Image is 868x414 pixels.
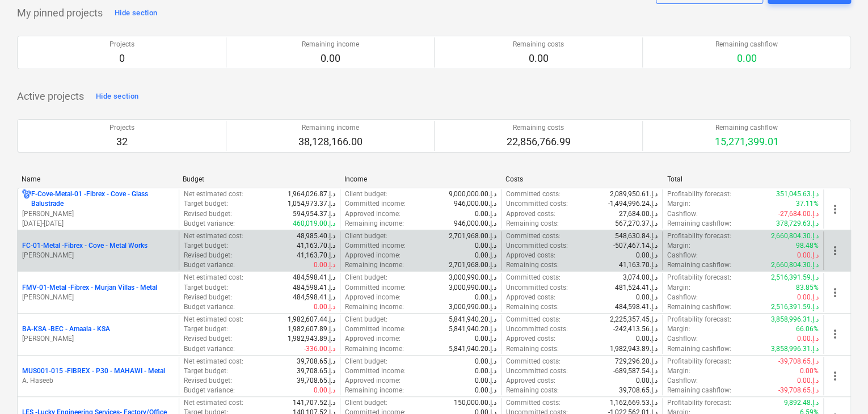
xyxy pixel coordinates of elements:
p: Cashflow : [667,293,698,302]
button: Hide section [93,87,141,105]
p: Committed costs : [506,273,561,282]
p: Margin : [667,366,690,376]
p: Approved costs : [506,334,555,344]
p: Net estimated cost : [184,315,243,324]
p: Target budget : [184,324,228,334]
p: 0.00د.إ.‏ [797,251,819,260]
p: Profitability forecast : [667,315,731,324]
p: Profitability forecast : [667,357,731,366]
p: My pinned projects [17,6,103,20]
p: 3,000,990.00د.إ.‏ [449,273,496,282]
p: 41,163.70د.إ.‏ [619,260,658,270]
p: [PERSON_NAME] [22,293,174,302]
p: 484,598.41د.إ.‏ [615,302,658,312]
p: 150,000.00د.إ.‏ [454,398,496,408]
p: Projects [109,40,134,49]
p: Revised budget : [184,209,232,219]
p: 484,598.41د.إ.‏ [293,293,335,302]
p: -242,413.56د.إ.‏ [613,324,658,334]
p: 27,684.00د.إ.‏ [619,209,658,219]
p: Target budget : [184,283,228,293]
p: 0 [109,52,134,65]
p: 594,954.37د.إ.‏ [293,209,335,219]
p: 481,524.41د.إ.‏ [615,283,658,293]
p: Target budget : [184,366,228,376]
p: Net estimated cost : [184,189,243,199]
p: 39,708.65د.إ.‏ [297,357,335,366]
p: 0.00د.إ.‏ [636,376,658,386]
p: Approved costs : [506,251,555,260]
p: 3,000,990.00د.إ.‏ [449,283,496,293]
p: Remaining costs : [506,344,559,354]
p: MUS001-015 - FIBREX - P30 - MAHAWI - Metal [22,366,165,376]
p: -689,587.54د.إ.‏ [613,366,658,376]
p: F-Cove-Metal-01 - Fibrex - Cove - Glass Balustrade [31,189,174,209]
p: 3,000,990.00د.إ.‏ [449,302,496,312]
p: 2,660,804.30د.إ.‏ [771,231,819,241]
p: Remaining costs [513,40,564,49]
p: 0.00د.إ.‏ [636,293,658,302]
p: Committed costs : [506,189,561,199]
p: Profitability forecast : [667,273,731,282]
p: 9,892.48د.إ.‏ [784,398,819,408]
p: Remaining costs : [506,386,559,395]
p: 1,982,607.89د.إ.‏ [288,324,335,334]
p: Cashflow : [667,251,698,260]
p: 0.00د.إ.‏ [797,334,819,344]
p: 0.00د.إ.‏ [797,293,819,302]
p: Approved income : [345,251,401,260]
button: Hide section [112,4,160,22]
p: Committed income : [345,366,406,376]
p: Approved income : [345,293,401,302]
p: Remaining income [302,40,359,49]
p: 2,516,391.59د.إ.‏ [771,273,819,282]
p: Revised budget : [184,293,232,302]
p: Client budget : [345,315,387,324]
p: Remaining income : [345,260,404,270]
p: 0.00 [513,52,564,65]
p: 0.00د.إ.‏ [314,386,335,395]
div: Hide section [115,7,157,20]
p: Profitability forecast : [667,231,731,241]
p: Approved income : [345,376,401,386]
p: -27,684.00د.إ.‏ [778,209,819,219]
p: Remaining cashflow : [667,386,731,395]
p: Budget variance : [184,386,235,395]
p: Revised budget : [184,376,232,386]
p: Committed costs : [506,315,561,324]
p: Remaining costs : [506,219,559,229]
p: Remaining cashflow : [667,219,731,229]
p: Remaining costs : [506,302,559,312]
div: F-Cove-Metal-01 -Fibrex - Cove - Glass Balustrade[PERSON_NAME][DATE]-[DATE] [22,189,174,229]
p: 41,163.70د.إ.‏ [297,241,335,251]
p: 0.00د.إ.‏ [475,366,496,376]
p: Revised budget : [184,334,232,344]
p: Client budget : [345,357,387,366]
p: Approved income : [345,209,401,219]
p: 66.06% [796,324,819,334]
div: FC-01-Metal -Fibrex - Cove - Metal Works[PERSON_NAME] [22,241,174,260]
p: 5,841,940.20د.إ.‏ [449,324,496,334]
p: Margin : [667,199,690,209]
p: Client budget : [345,231,387,241]
p: Committed costs : [506,231,561,241]
p: 946,000.00د.إ.‏ [454,219,496,229]
p: Approved costs : [506,293,555,302]
p: Net estimated cost : [184,231,243,241]
p: 2,225,357.45د.إ.‏ [610,315,658,324]
p: [PERSON_NAME] [22,251,174,260]
p: 1,982,943.89د.إ.‏ [610,344,658,354]
p: 39,708.65د.إ.‏ [619,386,658,395]
p: Uncommitted costs : [506,283,568,293]
p: Remaining cashflow : [667,302,731,312]
p: Committed income : [345,324,406,334]
p: -336.00د.إ.‏ [304,344,335,354]
p: Cashflow : [667,376,698,386]
p: 48,985.40د.إ.‏ [297,231,335,241]
div: Income [344,175,496,183]
p: 484,598.41د.إ.‏ [293,273,335,282]
p: 9,000,000.00د.إ.‏ [449,189,496,199]
p: Uncommitted costs : [506,199,568,209]
p: 83.85% [796,283,819,293]
p: 39,708.65د.إ.‏ [297,366,335,376]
